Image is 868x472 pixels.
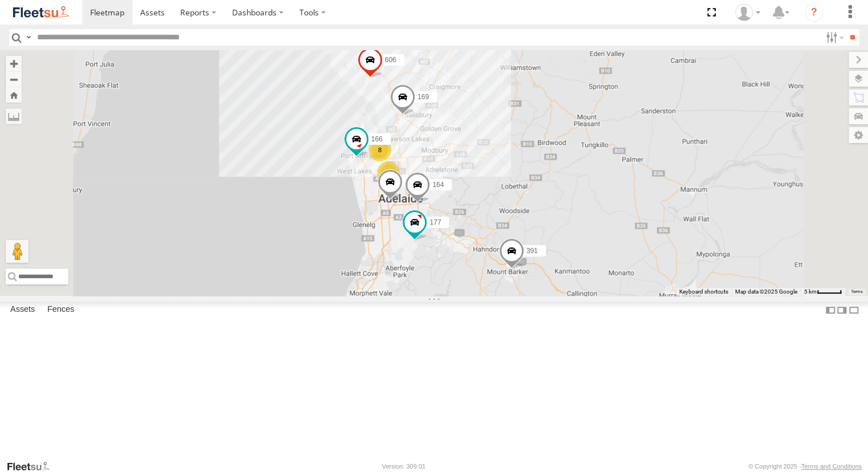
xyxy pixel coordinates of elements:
[801,288,845,296] button: Map Scale: 5 km per 40 pixels
[6,240,29,263] button: Drag Pegman onto the map to open Street View
[6,108,22,124] label: Measure
[24,29,33,46] label: Search Query
[801,463,862,470] a: Terms and Conditions
[821,29,846,46] label: Search Filter Options
[432,181,444,189] span: 164
[382,463,425,470] div: Version: 309.01
[526,247,538,255] span: 391
[6,71,22,87] button: Zoom out
[848,302,859,318] label: Hide Summary Table
[748,463,862,470] div: © Copyright 2025 -
[417,93,429,101] span: 169
[371,135,383,143] span: 166
[42,302,80,318] label: Fences
[6,87,22,103] button: Zoom Home
[804,288,817,295] span: 5 km
[836,302,847,318] label: Dock Summary Table to the Right
[825,302,836,318] label: Dock Summary Table to the Left
[6,56,22,71] button: Zoom in
[429,218,441,226] span: 177
[805,3,823,22] i: ?
[849,127,868,143] label: Map Settings
[6,461,59,472] a: Visit our Website
[5,302,40,318] label: Assets
[851,289,863,294] a: Terms (opens in new tab)
[731,4,764,21] div: Kellie Roberts
[377,161,400,184] div: 3
[679,288,728,296] button: Keyboard shortcuts
[11,5,71,20] img: fleetsu-logo-horizontal.svg
[385,55,396,63] span: 606
[735,288,797,295] span: Map data ©2025 Google
[368,139,391,161] div: 8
